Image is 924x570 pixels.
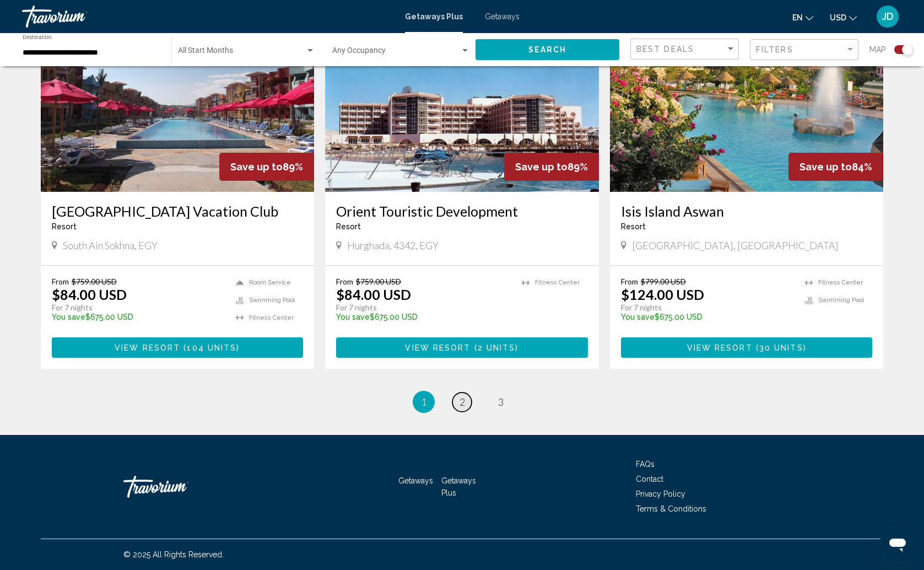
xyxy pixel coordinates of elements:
span: ( ) [471,343,519,352]
a: FAQs [636,460,655,469]
img: ii_prz1.jpg [41,15,315,192]
button: Change language [792,9,813,25]
button: Search [475,39,619,60]
span: [GEOGRAPHIC_DATA], [GEOGRAPHIC_DATA] [632,239,839,251]
div: 89% [219,153,314,181]
span: 3 [498,396,504,408]
a: Getaways [398,476,433,485]
span: $799.00 USD [641,277,686,286]
span: USD [830,13,846,22]
a: Orient Touristic Development [336,203,588,219]
span: ( ) [180,343,240,352]
span: 1 [421,396,426,408]
a: Contact [636,475,663,483]
span: Save up to [230,161,283,173]
span: Swimming Pool [818,297,864,304]
span: Filters [756,45,793,54]
p: $675.00 USD [621,313,795,321]
span: en [792,13,803,22]
span: Map [869,42,886,57]
span: View Resort [115,343,180,352]
span: JD [882,11,894,22]
span: Save up to [799,161,852,173]
p: $675.00 USD [336,313,511,321]
a: Isis Island Aswan [621,203,873,219]
img: ii_hur1.jpg [325,15,599,192]
a: Getaways [485,12,520,21]
span: © 2025 All Rights Reserved. [123,550,224,559]
span: You save [621,313,655,321]
a: [GEOGRAPHIC_DATA] Vacation Club [52,203,304,219]
p: For 7 nights [52,303,225,313]
mat-select: Sort by [636,45,736,54]
span: Resort [336,222,361,231]
span: You save [52,313,85,321]
a: Terms & Conditions [636,504,706,513]
span: $759.00 USD [72,277,117,286]
p: $124.00 USD [621,286,704,303]
span: Resort [621,222,646,231]
span: View Resort [687,343,753,352]
p: For 7 nights [336,303,511,313]
ul: Pagination [41,391,884,413]
p: $675.00 USD [52,313,225,321]
span: $759.00 USD [356,277,401,286]
span: Fitness Center [249,314,294,321]
span: From [621,277,638,286]
div: 89% [504,153,599,181]
button: Change currency [830,9,857,25]
a: Privacy Policy [636,490,685,498]
span: Best Deals [636,45,694,53]
a: Travorium [123,470,234,503]
span: Save up to [515,161,568,173]
span: Fitness Center [818,279,863,286]
span: Room Service [249,279,291,286]
iframe: Button to launch messaging window [880,526,915,561]
span: From [52,277,69,286]
span: ( ) [753,343,807,352]
span: Swimming Pool [249,297,295,304]
span: 2 units [478,343,516,352]
span: Hurghada, 4342, EGY [347,239,439,251]
button: View Resort(104 units) [52,337,304,358]
span: 104 units [187,343,236,352]
img: 3843E01X.jpg [610,15,884,192]
div: 84% [788,153,883,181]
span: View Resort [405,343,471,352]
a: Getaways Plus [405,12,463,21]
span: Fitness Center [535,279,580,286]
span: Resort [52,222,77,231]
a: Getaways Plus [441,476,476,497]
p: $84.00 USD [336,286,411,303]
span: South Ain Sokhna, EGY [63,239,158,251]
span: You save [336,313,370,321]
span: From [336,277,353,286]
span: 30 units [759,343,803,352]
button: User Menu [873,5,902,28]
span: Search [528,46,567,55]
p: For 7 nights [621,303,795,313]
button: Filter [750,39,858,61]
a: Travorium [22,6,394,28]
button: View Resort(30 units) [621,337,873,358]
span: 2 [460,396,465,408]
button: View Resort(2 units) [336,337,588,358]
p: $84.00 USD [52,286,127,303]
